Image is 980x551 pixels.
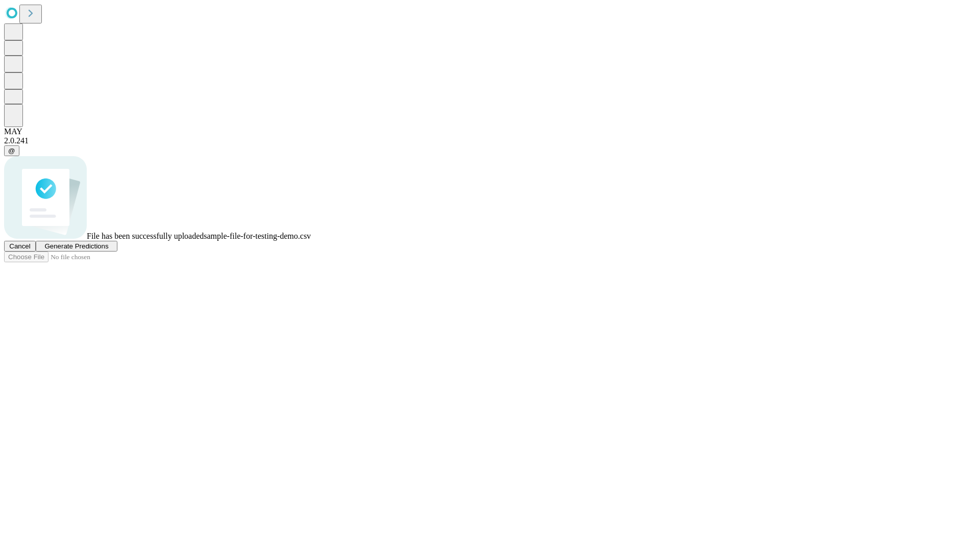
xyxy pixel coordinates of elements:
span: sample-file-for-testing-demo.csv [204,232,311,240]
span: Cancel [9,242,31,250]
button: Generate Predictions [36,241,117,252]
div: 2.0.241 [4,136,976,145]
span: Generate Predictions [44,242,108,250]
button: @ [4,145,19,156]
span: @ [8,147,15,155]
span: File has been successfully uploaded [87,232,204,240]
div: MAY [4,127,976,136]
button: Cancel [4,241,36,252]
